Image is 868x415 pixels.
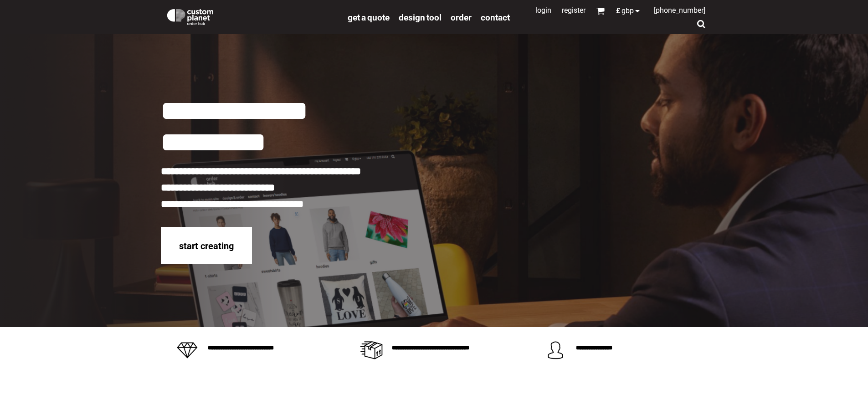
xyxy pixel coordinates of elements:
[161,2,343,30] a: Custom Planet
[348,12,390,23] span: get a quote
[451,12,472,22] a: order
[535,6,551,15] a: Login
[451,12,472,23] span: order
[399,12,442,23] span: design tool
[348,12,390,22] a: get a quote
[399,12,442,22] a: design tool
[562,6,586,15] a: Register
[481,12,510,23] span: Contact
[165,7,215,25] img: Custom Planet
[481,12,510,22] a: Contact
[621,7,634,15] span: GBP
[654,6,705,15] span: [PHONE_NUMBER]
[616,7,621,15] span: £
[179,241,234,251] span: start creating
